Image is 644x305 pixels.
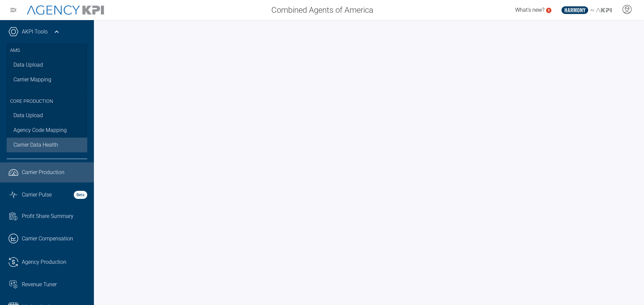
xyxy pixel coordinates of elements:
h3: Core Production [10,90,84,108]
img: AgencyKPI [27,5,104,15]
a: Data Upload [7,108,87,123]
a: AKPI Tools [22,28,48,36]
span: Carrier Compensation [22,235,73,243]
span: Carrier Pulse [22,191,52,199]
span: Carrier Data Health [13,141,58,149]
h3: AMS [10,44,84,58]
a: 5 [546,8,551,13]
strong: Beta [74,191,87,199]
span: Agency Production [22,258,66,266]
text: 5 [548,8,550,12]
a: Data Upload [7,58,87,72]
span: Revenue Tuner [22,281,57,289]
span: Combined Agents of America [271,4,373,16]
a: Carrier Mapping [7,72,87,87]
span: What's new? [515,7,544,13]
a: Agency Code Mapping [7,123,87,138]
span: Profit Share Summary [22,212,73,220]
a: Carrier Data Health [7,138,87,152]
span: Carrier Production [22,168,64,176]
